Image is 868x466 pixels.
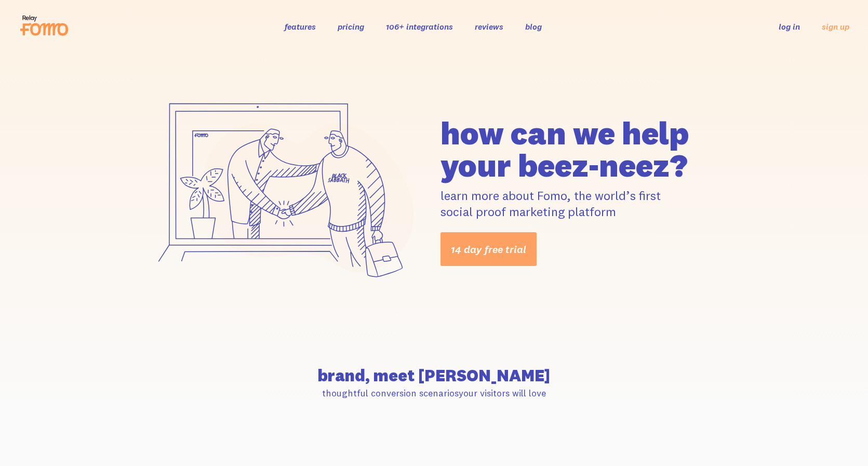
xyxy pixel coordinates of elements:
[822,21,849,32] a: sign up
[144,367,724,384] h2: brand, meet [PERSON_NAME]
[779,21,800,32] a: log in
[144,387,724,399] p: thoughtful conversion scenarios your visitors will love
[525,21,542,32] a: blog
[440,117,724,181] h1: how can we help your beez-neez?
[338,21,364,32] a: pricing
[386,21,453,32] a: 106+ integrations
[440,232,537,266] a: 14 day free trial
[285,21,316,32] a: features
[440,188,724,220] p: learn more about Fomo, the world’s first social proof marketing platform
[475,21,503,32] a: reviews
